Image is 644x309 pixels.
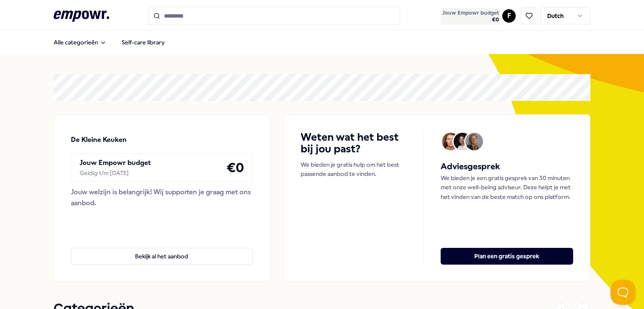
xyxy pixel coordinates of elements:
div: Jouw welzijn is belangrijk! Wij supporten je graag met ons aanbod. [71,187,253,208]
button: Plan een gratis gesprek [441,248,573,265]
button: Alle categorieën [47,34,113,51]
p: We bieden je gratis hulp om het best passende aanbod te vinden. [301,160,407,179]
img: Avatar [465,133,483,150]
iframe: Help Scout Beacon - Open [610,280,636,305]
span: Jouw Empowr budget [442,10,499,16]
p: We bieden je een gratis gesprek van 30 minuten met onze well-being adviseur. Deze helpt je met he... [441,173,573,201]
button: Bekijk al het aanbod [71,248,253,265]
a: Bekijk al het aanbod [71,234,253,265]
div: Geldig t/m [DATE] [80,168,151,178]
h4: € 0 [226,157,244,178]
input: Search for products, categories or subcategories [148,7,400,25]
h4: Weten wat het best bij jou past? [301,131,407,155]
img: Avatar [442,133,460,150]
span: € 0 [442,16,499,23]
button: F [502,9,516,23]
h5: Adviesgesprek [441,160,573,173]
a: Self-care library [115,34,171,51]
p: Jouw Empowr budget [80,157,151,168]
a: Jouw Empowr budget€0 [439,7,502,25]
button: Jouw Empowr budget€0 [441,8,501,25]
p: De Kleine Keuken [71,134,127,145]
img: Avatar [454,133,471,150]
nav: Main [47,34,171,51]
